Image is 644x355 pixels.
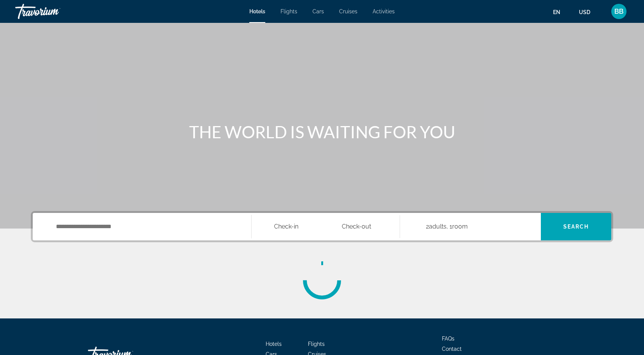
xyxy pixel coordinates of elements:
a: Flights [308,341,325,347]
a: Contact [442,346,462,352]
button: Travelers: 2 adults, 0 children [400,213,541,240]
button: Change language [553,6,567,18]
span: Room [452,223,468,230]
a: Travorium [15,2,91,21]
button: Select check in and out date [252,213,400,240]
a: Hotels [249,8,265,14]
a: Cruises [339,8,357,14]
a: FAQs [442,336,454,342]
input: Search hotel destination [55,221,240,232]
div: Search widget [33,213,611,240]
a: Hotels [266,341,282,347]
a: Flights [281,8,297,14]
span: 2 [426,221,446,232]
a: Activities [373,8,395,14]
span: , 1 [446,221,468,232]
span: USD [579,9,590,15]
button: User Menu [609,3,629,19]
button: Search [541,213,611,240]
button: Change currency [579,6,598,18]
span: Adults [429,223,446,230]
a: Cars [312,8,324,14]
span: Search [563,224,589,230]
span: BB [614,8,623,15]
span: en [553,9,560,15]
h1: THE WORLD IS WAITING FOR YOU [179,122,465,142]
